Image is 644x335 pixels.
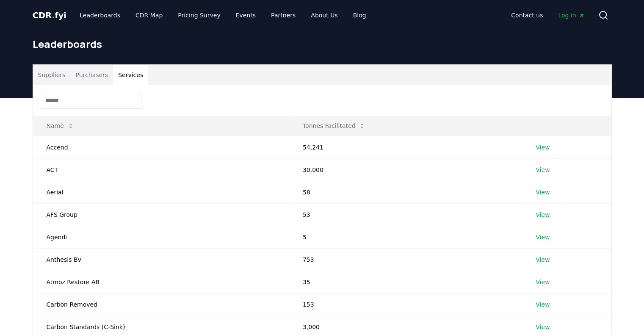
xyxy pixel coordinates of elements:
a: About Us [304,8,344,23]
td: 53 [289,203,522,226]
a: View [536,255,550,264]
td: Carbon Removed [33,293,289,316]
a: View [536,323,550,331]
span: Log in [558,11,584,19]
button: Purchasers [70,65,113,85]
td: ACT [33,158,289,181]
a: View [536,278,550,286]
td: Aerial [33,181,289,203]
a: Leaderboards [73,8,127,23]
td: 35 [289,271,522,293]
a: View [536,143,550,152]
a: View [536,188,550,197]
a: Blog [346,8,373,23]
td: Atmoz Restore AB [33,271,289,293]
button: Tonnes Facilitated [296,117,373,134]
a: Events [229,8,263,23]
button: Name [40,117,81,134]
span: . [52,10,55,20]
td: AFS Group [33,203,289,226]
td: Agendi [33,226,289,248]
td: Anthesis BV [33,248,289,271]
td: 753 [289,248,522,271]
td: 54,241 [289,136,522,158]
h1: Leaderboards [33,37,612,51]
button: Services [113,65,148,85]
a: Pricing Survey [171,8,227,23]
a: View [536,210,550,219]
td: Accend [33,136,289,158]
td: 30,000 [289,158,522,181]
a: Partners [264,8,302,23]
a: View [536,300,550,309]
a: CDR Map [129,8,169,23]
a: Contact us [504,8,550,23]
td: 5 [289,226,522,248]
a: View [536,233,550,241]
td: 153 [289,293,522,316]
a: CDR.fyi [33,9,66,21]
button: Suppliers [33,65,71,85]
td: 58 [289,181,522,203]
nav: Main [73,8,373,23]
a: Log in [551,8,591,23]
a: View [536,166,550,174]
nav: Main [504,8,591,23]
span: CDR fyi [33,10,66,20]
